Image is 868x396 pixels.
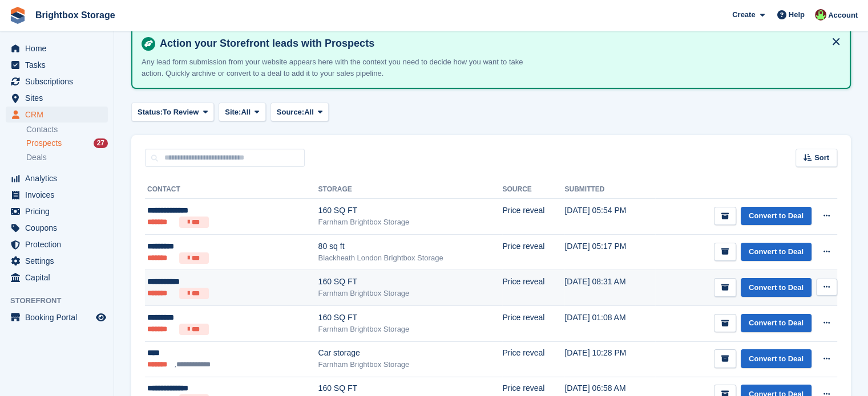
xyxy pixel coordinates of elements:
a: Prospects 27 [26,137,108,149]
td: [DATE] 05:54 PM [564,199,655,235]
a: menu [6,187,108,203]
a: menu [6,74,108,89]
span: Sort [814,152,829,164]
a: menu [6,203,108,219]
a: menu [6,170,108,186]
div: Farnham Brightbox Storage [318,359,503,370]
h4: Action your Storefront leads with Prospects [155,37,841,50]
div: 80 sq ft [318,240,503,252]
a: menu [6,253,108,269]
td: Price reveal [502,234,564,270]
a: menu [6,309,108,325]
td: [DATE] 01:08 AM [564,305,655,341]
th: Storage [318,181,503,199]
span: Site: [225,107,241,118]
td: Price reveal [502,270,564,306]
button: Source: All [271,103,329,121]
span: To Review [163,107,199,118]
span: Sites [25,90,94,106]
span: CRM [25,107,94,123]
span: Pricing [25,203,94,219]
span: Booking Portal [25,309,94,325]
a: menu [6,107,108,123]
span: Account [828,10,858,21]
img: stora-icon-8386f47178a22dfd0bd8f6a31ec36ba5ce8667c1dd55bd0f319d3a0aa187defe.svg [9,7,26,24]
td: [DATE] 05:17 PM [564,234,655,270]
div: Blackheath London Brightbox Storage [318,252,503,264]
span: Create [732,9,755,21]
span: Invoices [25,187,94,203]
p: Any lead form submission from your website appears here with the context you need to decide how y... [142,56,541,79]
span: Subscriptions [25,74,94,89]
div: 160 SQ FT [318,205,503,217]
a: Convert to Deal [741,243,812,262]
a: Convert to Deal [741,314,812,333]
span: Protection [25,236,94,252]
span: Analytics [25,170,94,186]
span: Settings [25,253,94,269]
span: Storefront [10,295,114,307]
button: Status: To Review [131,103,214,121]
td: Price reveal [502,341,564,377]
td: [DATE] 10:28 PM [564,341,655,377]
div: 160 SQ FT [318,312,503,324]
div: Farnham Brightbox Storage [318,217,503,228]
div: 27 [94,138,108,148]
a: Contacts [26,124,108,135]
a: menu [6,236,108,252]
td: Price reveal [502,305,564,341]
a: Convert to Deal [741,207,812,226]
th: Submitted [564,181,655,199]
img: Marlena [815,9,826,21]
a: Convert to Deal [741,349,812,368]
span: Help [789,9,805,21]
span: Home [25,40,94,56]
button: Site: All [219,103,266,121]
td: Price reveal [502,199,564,235]
span: Status: [138,107,163,118]
span: Tasks [25,57,94,73]
span: All [241,107,251,118]
div: Car storage [318,347,503,359]
a: menu [6,57,108,73]
div: 160 SQ FT [318,382,503,394]
span: Coupons [25,220,94,236]
a: Brightbox Storage [31,6,120,25]
th: Source [502,181,564,199]
a: menu [6,90,108,106]
th: Contact [145,181,318,199]
a: Convert to Deal [741,278,812,297]
span: Prospects [26,138,62,149]
span: Capital [25,270,94,285]
div: 160 SQ FT [318,276,503,288]
a: Preview store [94,311,108,324]
a: menu [6,270,108,285]
div: Farnham Brightbox Storage [318,288,503,299]
a: menu [6,40,108,56]
span: All [304,107,314,118]
td: [DATE] 08:31 AM [564,270,655,306]
a: menu [6,220,108,236]
a: Deals [26,152,108,164]
span: Source: [277,107,304,118]
div: Farnham Brightbox Storage [318,324,503,335]
span: Deals [26,152,47,163]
